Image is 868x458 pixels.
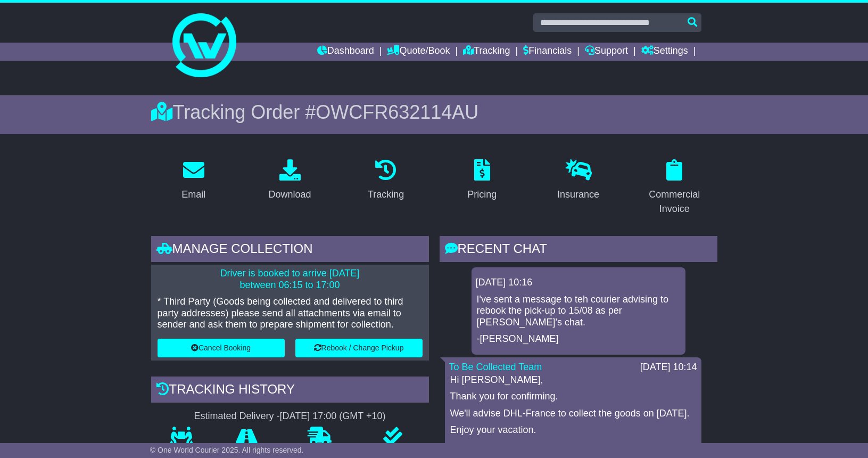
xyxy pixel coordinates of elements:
[477,333,680,345] p: -[PERSON_NAME]
[467,187,497,202] div: Pricing
[151,377,429,405] div: Tracking history
[316,101,478,123] span: OWCFR632114AU
[477,294,680,329] p: I've sent a message to teh courier advising to rebook the pick-up to 15/08 as per [PERSON_NAME]'s...
[550,156,606,206] a: Insurance
[557,187,599,202] div: Insurance
[460,156,503,206] a: Pricing
[158,268,423,291] p: Driver is booked to arrive [DATE] between 06:15 to 17:00
[151,236,429,265] div: Manage collection
[261,156,318,206] a: Download
[175,156,212,206] a: Email
[280,411,386,422] div: [DATE] 17:00 (GMT +10)
[450,424,696,436] p: Enjoy your vacation.
[158,339,285,357] button: Cancel Booking
[523,43,572,61] a: Financials
[361,156,411,206] a: Tracking
[268,187,311,202] div: Download
[151,411,429,422] div: Estimated Delivery -
[387,43,450,61] a: Quote/Book
[450,408,696,420] p: We'll advise DHL-France to collect the goods on [DATE].
[450,374,696,386] p: Hi [PERSON_NAME],
[150,446,304,454] span: © One World Courier 2025. All rights reserved.
[181,187,205,202] div: Email
[639,187,710,216] div: Commercial Invoice
[449,362,542,372] a: To Be Collected Team
[463,43,510,61] a: Tracking
[632,156,717,220] a: Commercial Invoice
[368,187,404,202] div: Tracking
[317,43,374,61] a: Dashboard
[151,101,717,124] div: Tracking Order #
[450,391,696,403] p: Thank you for confirming.
[158,296,423,331] p: * Third Party (Goods being collected and delivered to third party addresses) please send all atta...
[440,236,717,265] div: RECENT CHAT
[295,339,423,357] button: Rebook / Change Pickup
[641,43,688,61] a: Settings
[585,43,628,61] a: Support
[640,362,697,373] div: [DATE] 10:14
[476,277,681,289] div: [DATE] 10:16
